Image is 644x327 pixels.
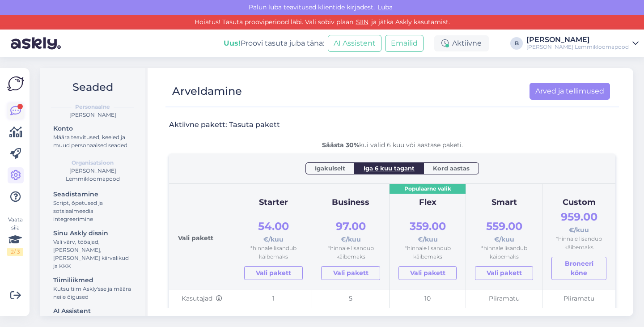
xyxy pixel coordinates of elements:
[224,39,241,47] b: Uus!
[321,196,380,209] div: Business
[7,75,24,92] img: Askly Logo
[53,124,134,133] div: Konto
[244,196,303,209] div: Starter
[398,244,457,261] div: *hinnale lisandub käibemaks
[53,133,134,149] div: Määra teavitused, keeled ja muud personaalsed seaded
[53,190,134,199] div: Seadistamine
[542,289,615,309] td: Piiramatu
[53,238,134,270] div: Vali värv, tööajad, [PERSON_NAME], [PERSON_NAME] kiirvalikud ja KKK
[321,244,380,261] div: *hinnale lisandub käibemaks
[526,36,639,51] a: [PERSON_NAME][PERSON_NAME] Lemmikloomapood
[7,216,23,256] div: Vaata siia
[561,210,597,223] span: 959.00
[551,196,606,209] div: Custom
[53,306,134,316] div: AI Assistent
[398,218,457,244] div: €/kuu
[390,184,466,194] div: Populaarne valik
[551,235,606,251] div: *hinnale lisandub käibemaks
[169,289,235,309] td: Kasutajad
[486,220,522,233] span: 559.00
[169,120,280,130] h3: Aktiivne pakett: Tasuta pakett
[475,266,533,280] a: Vali pakett
[364,164,415,173] span: Iga 6 kuu tagant
[390,289,466,309] td: 10
[47,79,138,96] h2: Seaded
[235,289,312,309] td: 1
[47,167,138,183] div: [PERSON_NAME] Lemmikloomapood
[526,43,629,51] div: [PERSON_NAME] Lemmikloomapood
[434,35,489,51] div: Aktiivne
[375,3,395,11] span: Luba
[47,111,138,119] div: [PERSON_NAME]
[53,276,134,285] div: Tiimiliikmed
[385,35,424,52] button: Emailid
[224,38,324,49] div: Proovi tasuta juba täna:
[321,218,380,244] div: €/kuu
[551,208,606,235] div: €/kuu
[475,196,533,209] div: Smart
[53,285,134,301] div: Kutsu tiim Askly'sse ja määra neile õigused
[322,141,359,149] b: Säästa 30%
[398,196,457,209] div: Flex
[526,36,629,43] div: [PERSON_NAME]
[312,289,390,309] td: 5
[398,266,457,280] a: Vali pakett
[244,218,303,244] div: €/kuu
[53,229,134,238] div: Sinu Askly disain
[258,220,289,233] span: 54.00
[321,266,380,280] a: Vali pakett
[172,83,242,100] div: Arveldamine
[315,164,345,173] span: Igakuiselt
[475,244,533,261] div: *hinnale lisandub käibemaks
[53,199,134,223] div: Script, õpetused ja sotsiaalmeedia integreerimine
[410,220,446,233] span: 359.00
[475,218,533,244] div: €/kuu
[551,257,606,280] button: Broneeri kõne
[72,159,114,167] b: Organisatsioon
[466,289,542,309] td: Piiramatu
[336,220,366,233] span: 97.00
[49,123,138,151] a: KontoMäära teavitused, keeled ja muud personaalsed seaded
[49,227,138,272] a: Sinu Askly disainVali värv, tööajad, [PERSON_NAME], [PERSON_NAME] kiirvalikud ja KKK
[433,164,470,173] span: Kord aastas
[244,266,303,280] a: Vali pakett
[510,37,523,50] div: B
[169,140,615,150] div: kui valid 6 kuu või aastase paketi.
[75,103,110,111] b: Personaalne
[530,83,610,100] a: Arved ja tellimused
[244,244,303,261] div: *hinnale lisandub käibemaks
[49,188,138,225] a: SeadistamineScript, õpetused ja sotsiaalmeedia integreerimine
[178,193,226,280] div: Vali pakett
[7,248,23,256] div: 2 / 3
[353,18,371,26] a: SIIN
[328,35,381,52] button: AI Assistent
[49,274,138,302] a: TiimiliikmedKutsu tiim Askly'sse ja määra neile õigused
